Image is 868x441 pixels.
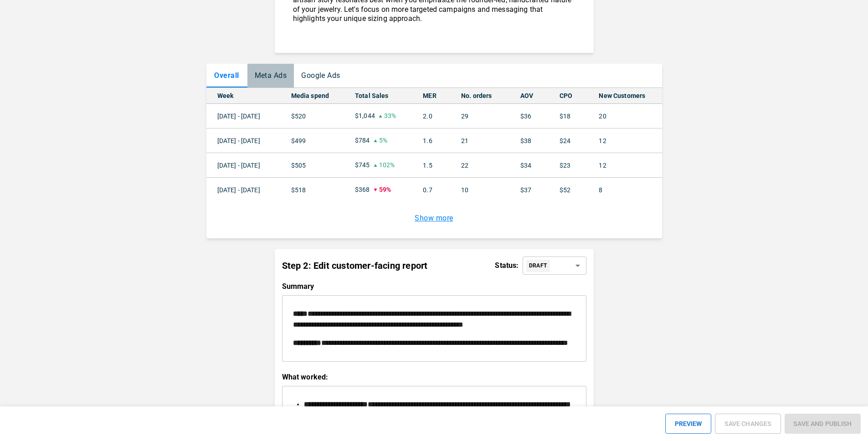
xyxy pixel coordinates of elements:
td: [DATE] - [DATE] [206,178,280,202]
td: $36 [509,104,549,128]
td: 1.6 [412,128,450,153]
td: 2.0 [412,104,450,128]
td: [DATE] - [DATE] [206,153,280,178]
div: rdw-wrapper [282,296,586,361]
p: $368 [355,185,370,195]
td: 8 [588,178,662,202]
td: $24 [549,128,588,153]
p: $784 [355,136,370,145]
th: Media spend [280,88,344,104]
button: Google Ads [294,64,348,87]
td: 10 [450,178,509,202]
td: 20 [588,104,662,128]
td: 22 [450,153,509,178]
td: $18 [549,104,588,128]
td: [DATE] - [DATE] [206,104,280,128]
p: $745 [355,160,370,170]
td: 1.5 [412,153,450,178]
p: 33% [384,111,396,121]
td: 29 [450,104,509,128]
p: 59% [379,185,391,195]
td: $505 [280,153,344,178]
p: Step 2: Edit customer-facing report [282,259,428,272]
td: $38 [509,128,549,153]
td: $499 [280,128,344,153]
p: Status: [495,261,519,271]
td: [DATE] - [DATE] [206,128,280,153]
p: What worked: [282,373,586,382]
td: 21 [450,128,509,153]
p: 5% [379,136,387,145]
th: AOV [509,88,549,104]
th: Total Sales [344,88,412,104]
button: Show more [411,209,457,227]
button: Meta Ads [247,64,294,87]
th: Week [206,88,280,104]
p: $1,044 [355,111,375,121]
th: New Customers [588,88,662,104]
td: 0.7 [412,178,450,202]
button: PREVIEW [665,414,711,434]
button: Overall [206,64,247,87]
div: DRAFT [526,260,550,272]
th: No. orders [450,88,509,104]
td: 12 [588,128,662,153]
th: MER [412,88,450,104]
div: rdw-editor [293,308,576,349]
td: $23 [549,153,588,178]
td: $52 [549,178,588,202]
td: $34 [509,153,549,178]
td: $37 [509,178,549,202]
td: $520 [280,104,344,128]
p: 102% [379,160,395,170]
td: $518 [280,178,344,202]
p: Summary [282,282,586,292]
td: 12 [588,153,662,178]
th: CPO [549,88,588,104]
